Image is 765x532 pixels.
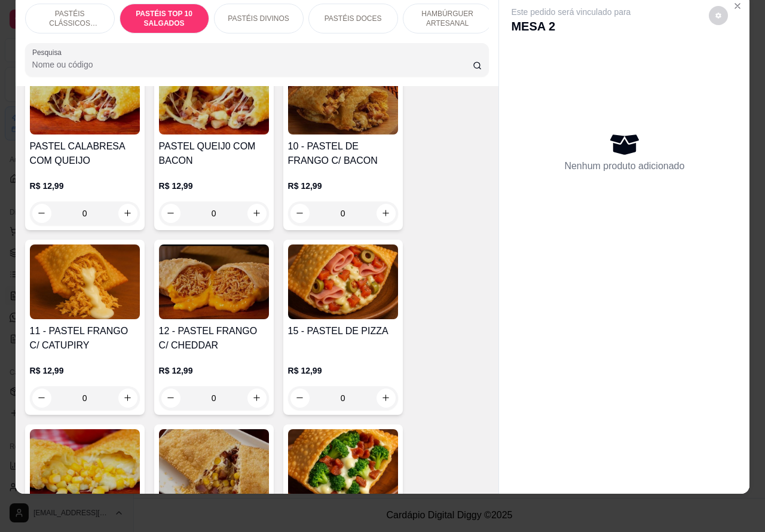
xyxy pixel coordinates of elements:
button: decrease-product-quantity [32,204,51,223]
h4: 11 - PASTEL FRANGO C/ CATUPIRY [30,324,140,353]
p: PASTÉIS TOP 10 SALGADOS [130,9,199,28]
img: product-image [30,244,140,319]
button: decrease-product-quantity [709,6,728,25]
h4: 10 - PASTEL DE FRANGO C/ BACON [288,139,398,168]
h4: PASTEL CALABRESA COM QUEIJO [30,139,140,168]
label: Pesquisa [32,47,66,57]
p: R$ 12,99 [159,365,269,377]
h4: PASTEL QUEIJ0 COM BACON [159,139,269,168]
button: decrease-product-quantity [161,204,180,223]
p: R$ 12,99 [30,365,140,377]
img: product-image [288,244,398,319]
p: MESA 2 [511,18,631,35]
p: R$ 12,99 [30,180,140,192]
img: product-image [288,60,398,134]
h4: 15 - PASTEL DE PIZZA [288,324,398,338]
img: product-image [159,60,269,134]
p: R$ 12,99 [288,180,398,192]
button: increase-product-quantity [247,204,267,223]
button: increase-product-quantity [118,204,137,223]
h4: 12 - PASTEL FRANGO C/ CHEDDAR [159,324,269,353]
img: product-image [288,429,398,504]
p: PASTÉIS DOCES [325,14,382,23]
p: Este pedido será vinculado para [511,6,631,18]
img: product-image [159,244,269,319]
p: HAMBÚRGUER ARTESANAL [413,9,482,28]
p: R$ 12,99 [159,180,269,192]
p: R$ 12,99 [288,365,398,377]
p: Nenhum produto adicionado [564,159,684,173]
p: PASTÉIS DIVINOS [228,14,289,23]
input: Pesquisa [32,59,473,71]
p: PASTÉIS CLÁSSICOS SALGADOS [35,9,105,28]
img: product-image [30,60,140,134]
img: product-image [30,429,140,504]
img: product-image [159,429,269,504]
